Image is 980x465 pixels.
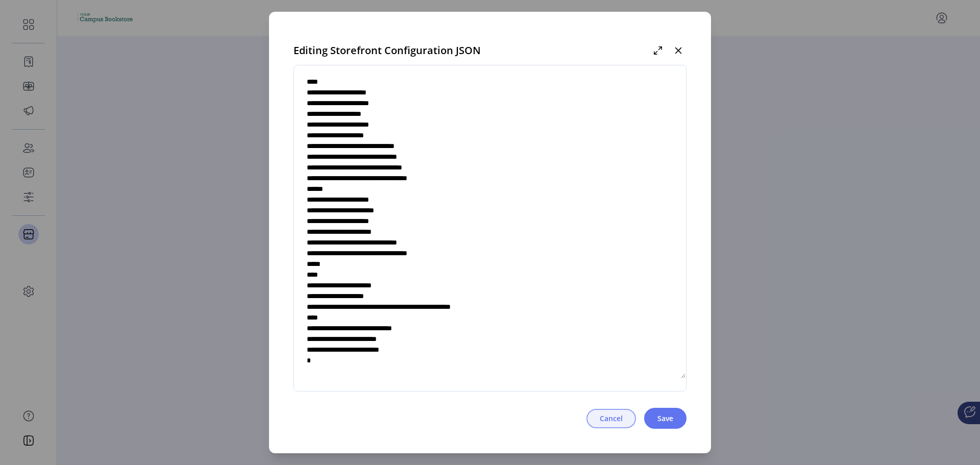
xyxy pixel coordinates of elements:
[657,413,673,424] span: Save
[293,43,481,58] span: Editing Storefront Configuration JSON
[600,413,623,424] span: Cancel
[650,42,666,59] button: Maximize
[644,408,687,429] button: Save
[586,409,636,428] button: Cancel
